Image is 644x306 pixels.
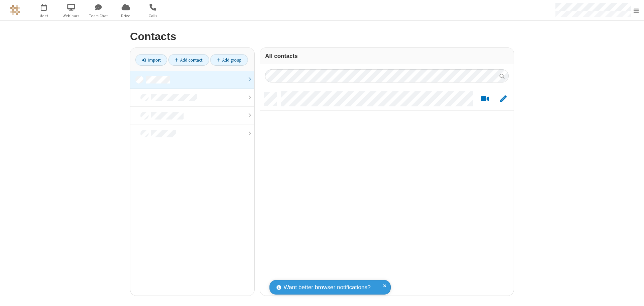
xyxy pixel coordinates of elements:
a: Add contact [168,54,209,66]
span: Team Chat [86,13,111,19]
h3: All contacts [265,53,509,59]
div: grid [260,88,514,296]
span: Meet [31,13,57,19]
button: Edit [496,95,510,103]
span: Want better browser notifications? [284,283,371,292]
span: Drive [113,13,138,19]
img: QA Selenium DO NOT DELETE OR CHANGE [10,5,20,15]
a: Add group [210,54,248,66]
a: Import [135,54,167,66]
span: Calls [140,13,166,19]
h2: Contacts [130,31,514,42]
button: Start a video meeting [478,95,491,103]
span: Webinars [59,13,84,19]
